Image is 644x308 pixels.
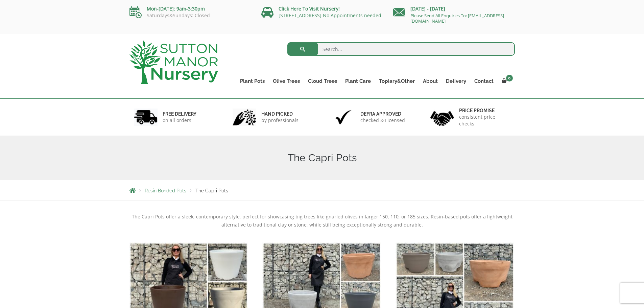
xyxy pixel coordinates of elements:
[442,76,470,86] a: Delivery
[393,5,515,13] p: [DATE] - [DATE]
[287,42,515,56] input: Search...
[506,75,513,81] span: 0
[129,5,251,13] p: Mon-[DATE]: 9am-3:30pm
[360,117,405,124] p: checked & Licensed
[261,111,299,117] h6: hand picked
[459,114,510,127] p: consistent price checks
[129,213,515,229] p: The Capri Pots offer a sleek, contemporary style, perfect for showcasing big trees like gnarled o...
[375,76,419,86] a: Topiary&Other
[269,76,304,86] a: Olive Trees
[419,76,442,86] a: About
[459,108,510,114] h6: Price promise
[236,76,269,86] a: Plant Pots
[195,188,228,193] span: The Capri Pots
[261,117,299,124] p: by professionals
[129,188,515,193] nav: Breadcrumbs
[470,76,498,86] a: Contact
[430,107,454,127] img: 4.jpg
[129,152,515,164] h1: The Capri Pots
[498,76,515,86] a: 0
[304,76,341,86] a: Cloud Trees
[129,13,251,18] p: Saturdays&Sundays: Closed
[163,117,196,124] p: on all orders
[145,188,186,193] a: Resin Bonded Pots
[233,109,256,126] img: 2.jpg
[279,12,381,19] a: [STREET_ADDRESS] No Appointments needed
[341,76,375,86] a: Plant Care
[332,109,355,126] img: 3.jpg
[410,13,504,24] a: Please Send All Enquiries To: [EMAIL_ADDRESS][DOMAIN_NAME]
[163,111,196,117] h6: FREE DELIVERY
[279,5,340,12] a: Click Here To Visit Nursery!
[134,109,158,126] img: 1.jpg
[360,111,405,117] h6: Defra approved
[129,41,218,84] img: logo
